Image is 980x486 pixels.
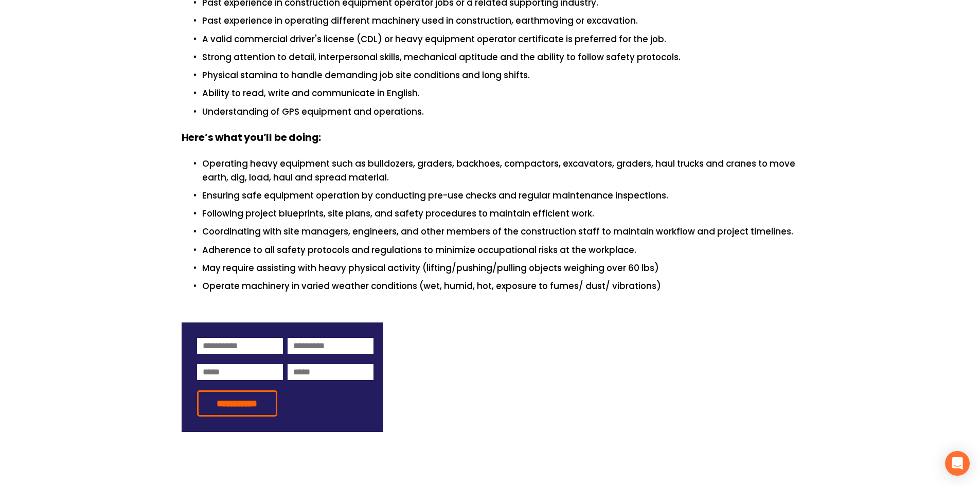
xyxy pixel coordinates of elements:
[202,243,799,257] p: Adherence to all safety protocols and regulations to minimize occupational risks at the workplace.
[202,157,799,185] p: Operating heavy equipment such as bulldozers, graders, backhoes, compactors, excavators, graders,...
[202,189,799,203] p: Ensuring safe equipment operation by conducting pre-use checks and regular maintenance inspections.
[202,261,799,275] p: May require assisting with heavy physical activity (lifting/pushing/pulling objects weighing over...
[202,279,799,293] p: Operate machinery in varied weather conditions (wet, humid, hot, exposure to fumes/ dust/ vibrati...
[202,86,799,100] p: Ability to read, write and communicate in English.
[202,225,799,239] p: Coordinating with site managers, engineers, and other members of the construction staff to mainta...
[202,50,799,64] p: Strong attention to detail, interpersonal skills, mechanical aptitude and the ability to follow s...
[182,131,322,145] strong: Here’s what you’ll be doing:
[202,207,799,221] p: Following project blueprints, site plans, and safety procedures to maintain efficient work.
[202,68,799,82] p: Physical stamina to handle demanding job site conditions and long shifts.
[945,451,970,476] div: Open Intercom Messenger
[202,105,799,119] p: Understanding of GPS equipment and operations.
[202,14,799,28] p: Past experience in operating different machinery used in construction, earthmoving or excavation.
[202,32,799,46] p: A valid commercial driver's license (CDL) or heavy equipment operator certificate is preferred fo...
